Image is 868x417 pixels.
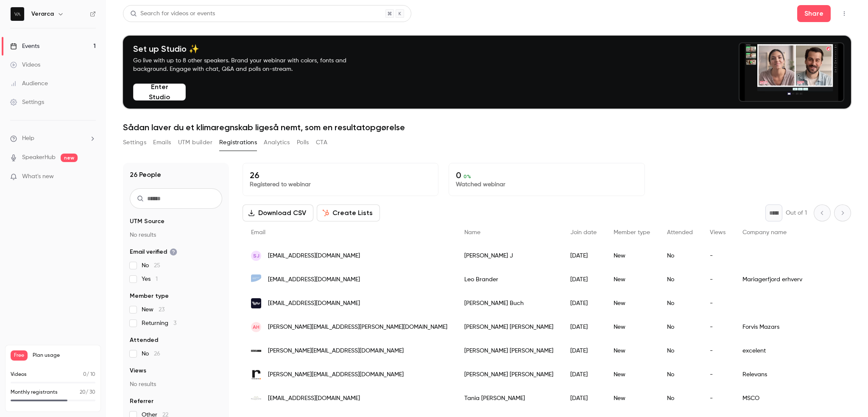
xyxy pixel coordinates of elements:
[133,56,366,73] p: Go live with up to 8 other speakers. Brand your webinar with colors, fonts and background. Engage...
[734,339,853,363] div: excelent
[605,268,659,291] div: New
[456,291,562,315] div: [PERSON_NAME] Buch
[667,229,693,235] span: Attended
[142,350,160,358] span: No
[178,136,212,149] button: UTM builder
[154,263,160,269] span: 25
[734,268,853,291] div: Mariagerfjord erhverv
[268,275,360,284] span: [EMAIL_ADDRESS][DOMAIN_NAME]
[159,307,165,313] span: 23
[268,323,447,332] span: [PERSON_NAME][EMAIL_ADDRESS][PERSON_NAME][DOMAIN_NAME]
[142,275,158,283] span: Yes
[562,363,605,386] div: [DATE]
[130,217,165,226] span: UTM Source
[456,386,562,410] div: Tania [PERSON_NAME]
[133,84,186,101] button: Enter Studio
[456,180,637,189] p: Watched webinar
[243,204,313,221] button: Download CSV
[250,180,431,189] p: Registered to webinar
[251,274,261,285] img: mfer.dk
[253,252,260,260] span: SJ
[153,136,171,149] button: Emails
[297,136,309,149] button: Polls
[659,339,701,363] div: No
[701,315,734,339] div: -
[123,122,851,132] h1: Sådan laver du et klimaregnskab ligeså nemt, som en resultatopgørelse
[130,397,154,406] span: Referrer
[133,44,366,54] h4: Set up Studio ✨
[130,367,146,375] span: Views
[142,305,165,314] span: New
[317,204,380,221] button: Create Lists
[605,315,659,339] div: New
[251,229,265,235] span: Email
[219,136,257,149] button: Registrations
[562,244,605,268] div: [DATE]
[123,136,146,149] button: Settings
[734,315,853,339] div: Forvis Mazars
[83,371,95,378] p: / 10
[797,5,831,22] button: Share
[11,371,27,378] p: Videos
[562,291,605,315] div: [DATE]
[251,346,261,356] img: excelent.dk
[268,299,360,308] span: [EMAIL_ADDRESS][DOMAIN_NAME]
[130,292,169,300] span: Member type
[456,363,562,386] div: [PERSON_NAME] [PERSON_NAME]
[316,136,327,149] button: CTA
[701,339,734,363] div: -
[742,229,787,235] span: Company name
[130,231,222,239] p: No results
[659,315,701,339] div: No
[268,370,404,379] span: [PERSON_NAME][EMAIL_ADDRESS][DOMAIN_NAME]
[31,10,54,18] h6: Verarca
[456,244,562,268] div: [PERSON_NAME] J
[61,154,78,162] span: new
[22,153,56,162] a: SpeakerHub
[33,352,95,359] span: Plan usage
[562,386,605,410] div: [DATE]
[268,252,360,260] span: [EMAIL_ADDRESS][DOMAIN_NAME]
[701,386,734,410] div: -
[456,315,562,339] div: [PERSON_NAME] [PERSON_NAME]
[734,386,853,410] div: MSCO
[22,172,54,181] span: What's new
[10,98,44,106] div: Settings
[251,369,261,380] img: relevans.dk
[83,372,87,377] span: 0
[659,244,701,268] div: No
[605,339,659,363] div: New
[701,363,734,386] div: -
[22,134,34,143] span: Help
[659,268,701,291] div: No
[456,268,562,291] div: Leo Brander
[562,339,605,363] div: [DATE]
[562,268,605,291] div: [DATE]
[156,276,158,282] span: 1
[142,319,176,327] span: Returning
[562,315,605,339] div: [DATE]
[130,248,177,256] span: Email verified
[253,323,260,331] span: AH
[614,229,650,235] span: Member type
[268,394,360,403] span: [EMAIL_ADDRESS][DOMAIN_NAME]
[786,209,807,217] p: Out of 1
[605,386,659,410] div: New
[268,347,404,355] span: [PERSON_NAME][EMAIL_ADDRESS][DOMAIN_NAME]
[80,390,86,395] span: 20
[456,170,637,180] p: 0
[734,363,853,386] div: Relevans
[173,320,176,326] span: 3
[11,389,58,396] p: Monthly registrants
[10,79,48,88] div: Audience
[142,261,160,270] span: No
[605,244,659,268] div: New
[659,363,701,386] div: No
[605,363,659,386] div: New
[251,393,261,403] img: msco.dk
[605,291,659,315] div: New
[456,339,562,363] div: [PERSON_NAME] [PERSON_NAME]
[251,298,261,308] img: wemarket.dk
[570,229,597,235] span: Join date
[659,386,701,410] div: No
